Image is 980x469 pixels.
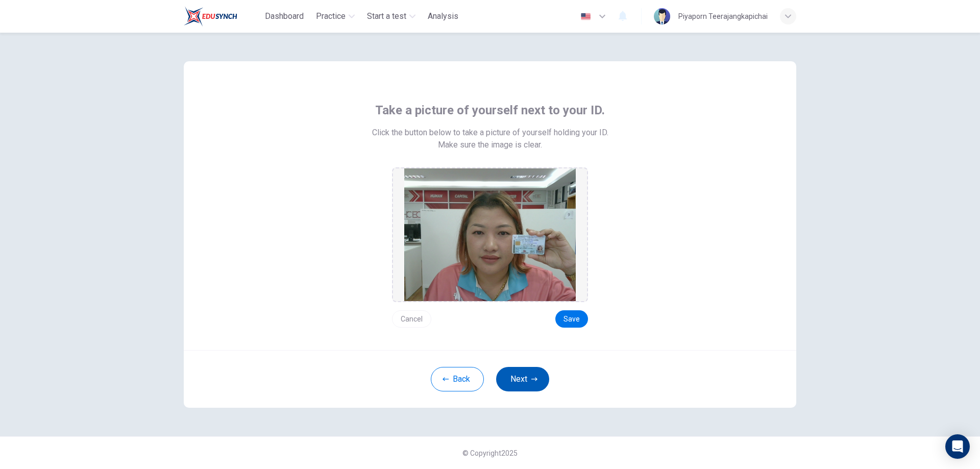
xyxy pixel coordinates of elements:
img: preview screemshot [404,168,576,301]
button: Cancel [392,310,431,328]
img: Profile picture [654,8,670,24]
button: Back [431,367,484,391]
span: Dashboard [265,10,304,22]
button: Save [555,310,588,328]
div: Open Intercom Messenger [945,434,970,459]
span: Analysis [428,10,458,22]
a: Train Test logo [184,6,261,27]
button: Practice [312,7,359,26]
span: Practice [316,10,346,22]
button: Analysis [424,7,462,26]
div: Piyaporn Teerajangkapichai [678,10,768,22]
span: Make sure the image is clear. [438,139,542,151]
img: en [579,13,592,20]
button: Next [496,367,549,391]
button: Dashboard [261,7,308,26]
span: © Copyright 2025 [462,449,518,457]
span: Take a picture of yourself next to your ID. [375,102,605,118]
button: Start a test [363,7,420,26]
span: Start a test [367,10,406,22]
span: Click the button below to take a picture of yourself holding your ID. [372,127,608,139]
img: Train Test logo [184,6,237,27]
